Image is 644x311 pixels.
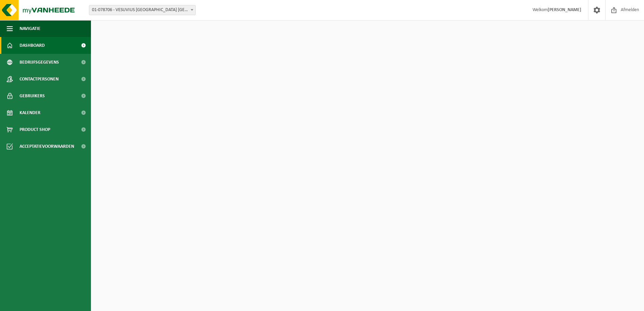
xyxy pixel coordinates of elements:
[20,104,40,121] span: Kalender
[20,138,74,155] span: Acceptatievoorwaarden
[20,88,45,104] span: Gebruikers
[20,37,45,54] span: Dashboard
[20,54,59,71] span: Bedrijfsgegevens
[89,5,195,15] span: 01-078706 - VESUVIUS BELGIUM NV - OOSTENDE
[20,20,40,37] span: Navigatie
[20,121,50,138] span: Product Shop
[89,5,196,15] span: 01-078706 - VESUVIUS BELGIUM NV - OOSTENDE
[548,7,581,12] strong: [PERSON_NAME]
[20,71,59,88] span: Contactpersonen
